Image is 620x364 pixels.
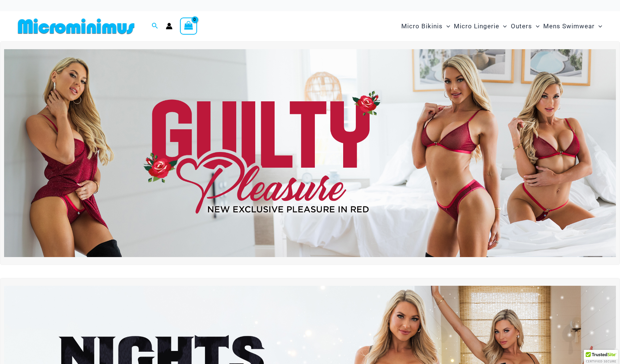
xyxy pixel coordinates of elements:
[401,17,443,36] span: Micro Bikinis
[532,17,540,36] span: Menu Toggle
[4,49,616,257] img: Guilty Pleasures Red Lingerie
[180,18,197,35] a: View Shopping Cart, empty
[584,350,618,364] div: TrustedSite Certified
[511,17,532,36] span: Outers
[454,17,499,36] span: Micro Lingerie
[509,15,541,38] a: OutersMenu ToggleMenu Toggle
[398,14,605,39] nav: Site Navigation
[499,17,507,36] span: Menu Toggle
[443,17,450,36] span: Menu Toggle
[452,15,509,38] a: Micro LingerieMenu ToggleMenu Toggle
[15,18,137,35] img: MM SHOP LOGO FLAT
[543,17,595,36] span: Mens Swimwear
[541,15,604,38] a: Mens SwimwearMenu ToggleMenu Toggle
[595,17,602,36] span: Menu Toggle
[152,22,158,31] a: Search icon link
[166,23,173,29] a: Account icon link
[399,15,452,38] a: Micro BikinisMenu ToggleMenu Toggle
